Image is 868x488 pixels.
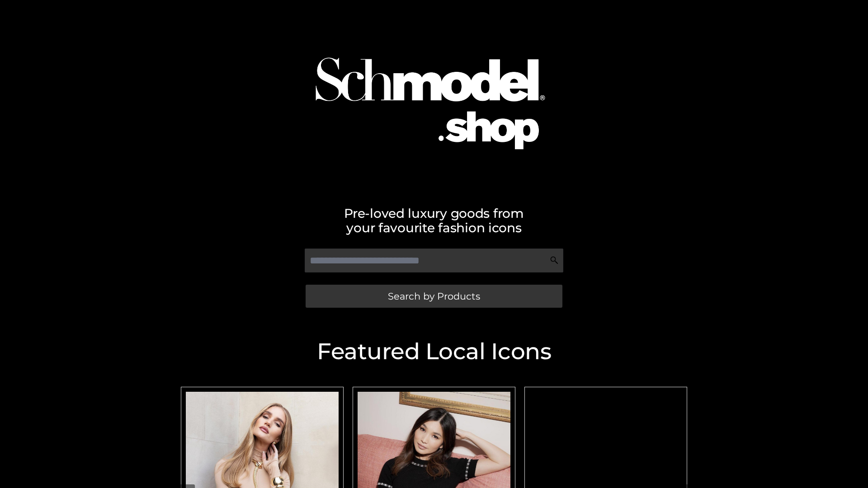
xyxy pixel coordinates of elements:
[176,206,692,235] h2: Pre-loved luxury goods from your favourite fashion icons
[388,291,480,301] span: Search by Products
[550,256,559,265] img: Search Icon
[176,340,692,363] h2: Featured Local Icons​
[306,285,562,308] a: Search by Products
